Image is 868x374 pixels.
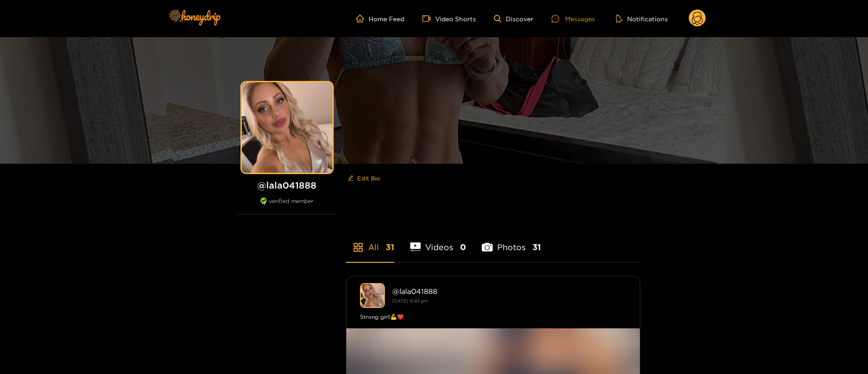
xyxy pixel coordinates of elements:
img: lala041888 [360,283,385,308]
div: Messages [551,14,595,24]
span: home [356,14,369,23]
span: edit [348,175,354,182]
li: Photos [482,221,541,262]
a: Home Feed [356,14,404,23]
span: appstore [353,242,364,253]
div: verified member [237,198,337,214]
li: Videos [410,221,466,262]
button: editEdit Bio [346,171,382,185]
h1: @ lala041888 [237,180,337,191]
span: video-camera [422,14,435,23]
span: Edit Bio [357,174,380,183]
span: 0 [460,241,466,253]
a: Video Shorts [422,14,476,23]
span: 31 [532,241,541,253]
span: 31 [386,241,394,253]
button: Notifications [613,14,671,23]
small: [DATE] 13:43 pm [392,298,428,303]
div: @ lala041888 [392,287,626,295]
li: All [346,221,394,262]
div: Strong girl!💪❤️ [360,312,626,322]
a: Discover [494,15,533,23]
